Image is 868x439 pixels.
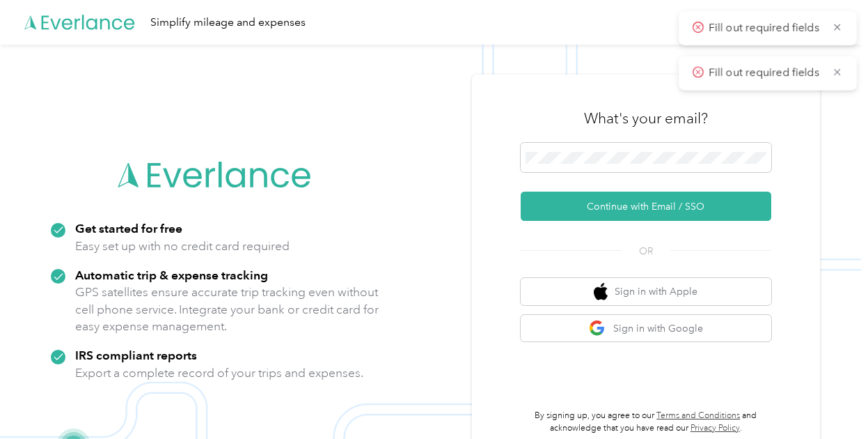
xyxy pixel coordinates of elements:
[75,348,197,362] strong: IRS compliant reports
[584,109,708,128] h3: What's your email?
[709,20,823,37] p: Fill out required fields
[75,364,363,382] p: Export a complete record of your trips and expenses.
[594,283,608,300] img: apple logo
[521,315,771,342] button: google logoSign in with Google
[75,268,268,282] strong: Automatic trip & expense tracking
[656,410,740,421] a: Terms and Conditions
[75,221,182,236] strong: Get started for free
[521,192,771,221] button: Continue with Email / SSO
[75,238,290,255] p: Easy set up with no credit card required
[521,410,771,434] p: By signing up, you agree to our and acknowledge that you have read our .
[622,244,670,259] span: OR
[790,361,868,439] iframe: Everlance-gr Chat Button Frame
[521,278,771,305] button: apple logoSign in with Apple
[709,65,823,82] p: Fill out required fields
[691,423,740,433] a: Privacy Policy
[589,320,606,337] img: google logo
[150,14,306,31] div: Simplify mileage and expenses
[75,284,379,335] p: GPS satellites ensure accurate trip tracking even without cell phone service. Integrate your bank...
